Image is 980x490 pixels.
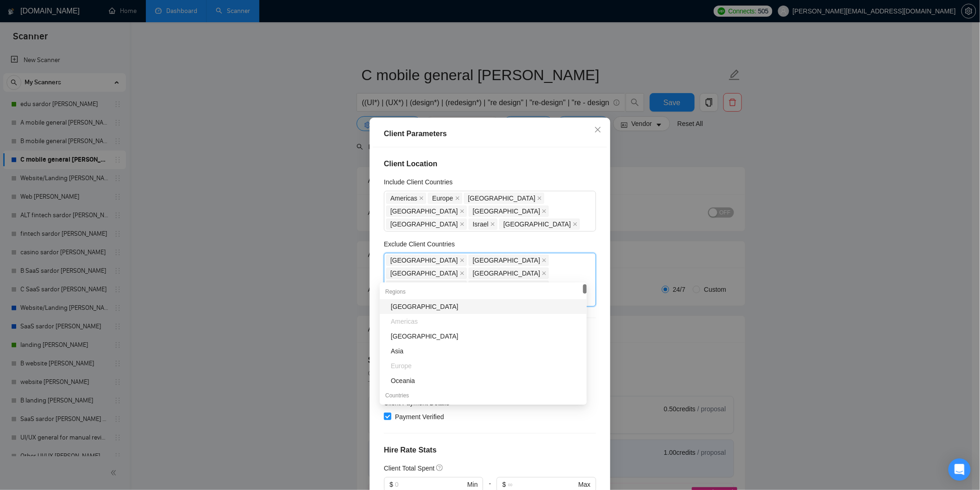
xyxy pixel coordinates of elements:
span: Philippines [386,268,467,279]
input: ∞ [508,479,576,490]
span: [GEOGRAPHIC_DATA] [473,255,540,265]
div: Asia [380,344,587,358]
span: close [542,258,547,263]
span: close [460,209,465,214]
span: Serbia [386,281,467,292]
span: [GEOGRAPHIC_DATA] [473,206,540,216]
div: Countries [380,388,587,403]
span: close [594,126,602,133]
div: Asia [391,346,581,356]
span: Israel [469,219,497,230]
span: close [419,196,424,201]
div: Europe [380,358,587,373]
span: Russia [469,281,549,292]
span: Americas [386,193,426,204]
span: question-circle [436,464,444,471]
span: [GEOGRAPHIC_DATA] [390,268,458,278]
div: Client Parameters [384,128,596,139]
span: Min [467,479,478,490]
div: Open Intercom Messenger [949,459,971,481]
div: Europe [391,361,581,371]
span: United Kingdom [469,206,549,217]
div: Oceania [380,373,587,388]
div: [GEOGRAPHIC_DATA] [391,302,581,312]
span: United Arab Emirates [386,219,467,230]
span: [GEOGRAPHIC_DATA] [503,219,571,229]
div: Antarctica [380,329,587,344]
span: Europe [428,193,462,204]
h4: Client Location [384,158,596,170]
div: [GEOGRAPHIC_DATA] [391,331,581,341]
span: Americas [390,193,417,203]
span: Europe [432,193,453,203]
span: close [542,271,547,276]
span: close [460,222,465,226]
span: [GEOGRAPHIC_DATA] [390,281,458,291]
span: close [537,196,542,201]
span: close [542,209,547,214]
button: Close [585,118,610,143]
span: [GEOGRAPHIC_DATA] [468,193,536,203]
div: Africa [380,299,587,314]
h5: Exclude Client Countries [384,239,455,249]
span: $ [389,479,393,490]
span: [GEOGRAPHIC_DATA] [473,281,540,291]
span: close [460,271,465,276]
h5: Client Total Spent [384,463,434,473]
div: Americas [380,314,587,329]
span: close [573,222,578,226]
input: 0 [395,479,465,490]
span: [GEOGRAPHIC_DATA] [473,268,540,278]
span: close [490,222,495,226]
span: close [460,258,465,263]
div: Regions [380,284,587,299]
span: Malaysia [469,268,549,279]
span: India [386,255,467,266]
h4: Hire Rate Stats [384,445,596,456]
span: [GEOGRAPHIC_DATA] [390,219,458,229]
span: Saudi Arabia [386,206,467,217]
span: $ [502,479,506,490]
span: Max [578,479,591,490]
span: Israel [473,219,489,229]
span: Pakistan [469,255,549,266]
div: Americas [391,316,581,327]
span: [GEOGRAPHIC_DATA] [390,255,458,265]
span: [GEOGRAPHIC_DATA] [390,206,458,216]
span: close [455,196,460,201]
span: Australia [464,193,545,204]
span: New Zealand [499,219,580,230]
h5: Include Client Countries [384,177,453,187]
span: Payment Verified [391,412,448,422]
div: Oceania [391,376,581,386]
